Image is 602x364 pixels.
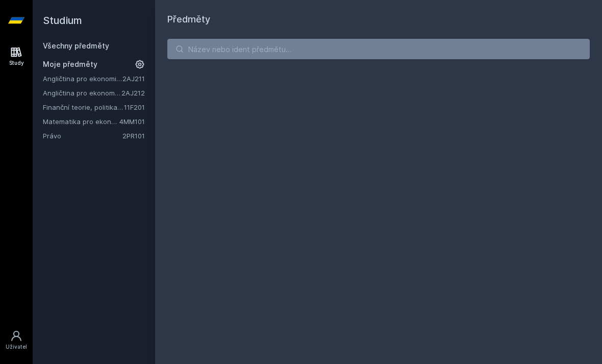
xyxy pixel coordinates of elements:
a: Angličtina pro ekonomická studia 2 (B2/C1) [43,88,121,98]
a: 4MM101 [119,117,145,126]
h1: Předměty [167,12,590,27]
a: Finanční teorie, politika a instituce [43,102,124,112]
a: Study [2,41,31,72]
a: Matematika pro ekonomy [43,116,119,127]
a: Všechny předměty [43,41,109,50]
a: Angličtina pro ekonomická studia 1 (B2/C1) [43,74,122,84]
div: Uživatel [6,343,27,351]
a: Uživatel [2,325,31,356]
a: 2PR101 [122,132,145,140]
a: Právo [43,131,122,141]
a: 2AJ212 [121,89,145,97]
span: Moje předměty [43,59,97,69]
input: Název nebo ident předmětu… [167,39,590,59]
a: 2AJ211 [122,75,145,83]
div: Study [9,59,24,67]
a: 11F201 [124,103,145,111]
